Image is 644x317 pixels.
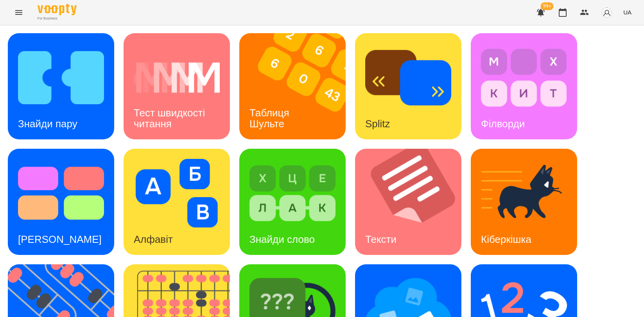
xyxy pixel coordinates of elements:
button: Menu [9,3,28,22]
img: Знайди пару [18,43,104,112]
a: Тест швидкості читанняТест швидкості читання [124,33,230,139]
img: Splitz [365,43,451,112]
h3: Алфавіт [134,233,173,245]
img: Voopty Logo [38,4,77,15]
a: Знайди словоЗнайди слово [239,149,346,255]
span: 99+ [541,2,554,10]
img: Тест Струпа [18,159,104,228]
a: АлфавітАлфавіт [124,149,230,255]
h3: Знайди слово [249,233,315,245]
a: Тест Струпа[PERSON_NAME] [8,149,114,255]
h3: Таблиця Шульте [249,107,292,129]
h3: Кіберкішка [481,233,531,245]
img: avatar_s.png [601,7,612,18]
span: For Business [38,16,77,21]
a: Таблиця ШультеТаблиця Шульте [239,33,346,139]
h3: Тексти [365,233,396,245]
img: Таблиця Шульте [239,33,355,139]
img: Кіберкішка [481,159,567,228]
h3: Філворди [481,118,525,130]
h3: [PERSON_NAME] [18,233,102,245]
h3: Знайди пару [18,118,77,130]
a: ФілвордиФілворди [471,33,577,139]
img: Знайди слово [249,159,335,228]
img: Алфавіт [134,159,220,228]
h3: Тест швидкості читання [134,107,208,129]
a: SplitzSplitz [355,33,461,139]
a: Знайди паруЗнайди пару [8,33,114,139]
a: КіберкішкаКіберкішка [471,149,577,255]
h3: Splitz [365,118,390,130]
button: UA [620,5,635,20]
img: Тест швидкості читання [134,43,220,112]
img: Тексти [355,149,471,255]
img: Філворди [481,43,567,112]
a: ТекстиТексти [355,149,461,255]
span: UA [623,8,631,16]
